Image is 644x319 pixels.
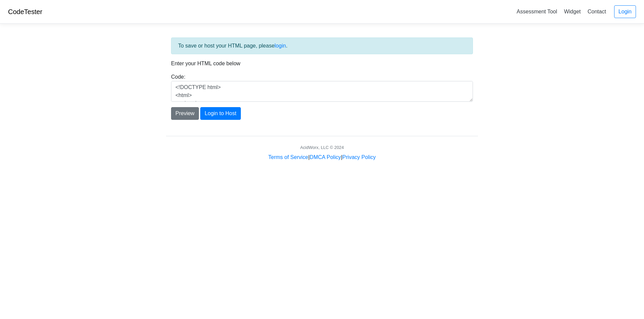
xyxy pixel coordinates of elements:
[514,6,560,17] a: Assessment Tool
[268,154,308,160] a: Terms of Service
[171,37,473,54] div: To save or host your HTML page, please .
[342,154,376,160] a: Privacy Policy
[300,144,344,151] div: AcidWorx, LLC © 2024
[275,43,286,49] a: login
[585,6,609,17] a: Contact
[268,153,376,161] div: | |
[561,6,583,17] a: Widget
[614,5,636,18] a: Login
[171,81,473,102] textarea: <!DOCTYPE html> <html> <head> <title>Test</title> </head> <body> <h1>Hello, world!</h1> </body> <...
[166,73,478,102] div: Code:
[200,107,240,120] button: Login to Host
[310,154,341,160] a: DMCA Policy
[8,8,42,15] a: CodeTester
[171,60,473,68] p: Enter your HTML code below
[171,107,199,120] button: Preview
